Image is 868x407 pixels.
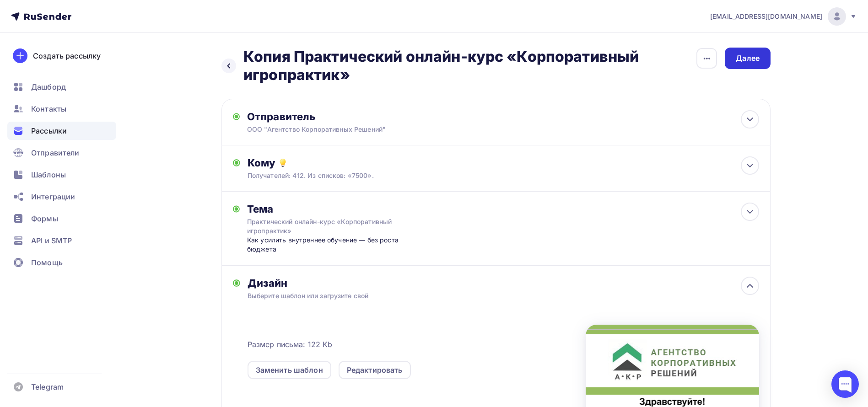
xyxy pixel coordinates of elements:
div: Кому [248,156,759,169]
div: ООО "Агентство Корпоративных Решений" [247,125,426,134]
div: Заменить шаблон [256,364,323,375]
h2: Копия Практический онлайн-курс «Корпоративный игропрактик» [243,48,696,84]
a: Отправители [7,144,116,162]
div: Тема [247,203,428,215]
div: Далее [736,53,760,64]
a: Формы [7,209,116,228]
div: Как усилить внутреннее обучение — без роста бюджета [247,236,428,254]
a: [EMAIL_ADDRESS][DOMAIN_NAME] [710,7,857,26]
span: Отправители [31,147,80,158]
span: Рассылки [31,125,67,136]
span: Дашборд [31,81,66,92]
a: Контакты [7,100,116,118]
span: Формы [31,213,58,224]
span: Помощь [31,257,63,268]
div: Дизайн [248,277,759,289]
span: Контакты [31,103,66,114]
span: Шаблоны [31,169,66,180]
div: Создать рассылку [33,50,101,61]
span: Размер письма: 122 Kb [248,339,333,350]
span: API и SMTP [31,235,72,246]
a: Шаблоны [7,166,116,184]
div: Практический онлайн-курс «Корпоративный игропрактик» [247,217,410,236]
div: Получателей: 412. Из списков: «7500». [248,171,708,180]
span: Telegram [31,381,64,392]
span: Интеграции [31,191,75,202]
div: Отправитель [247,110,445,123]
a: Рассылки [7,122,116,140]
div: Выберите шаблон или загрузите свой [248,291,708,300]
div: Редактировать [347,364,403,375]
span: [EMAIL_ADDRESS][DOMAIN_NAME] [710,12,822,21]
a: Дашборд [7,78,116,96]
